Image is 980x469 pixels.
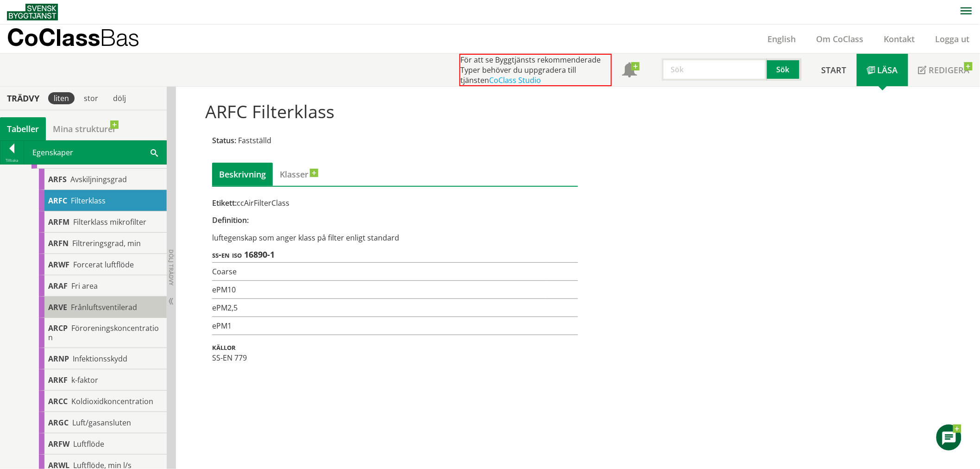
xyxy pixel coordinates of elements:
[874,33,925,44] a: Kontakt
[212,215,249,225] span: Definition:
[71,375,98,385] span: k-faktor
[7,25,159,53] a: CoClassBas
[107,92,132,104] div: dölj
[48,375,68,385] span: ARKF
[273,163,315,186] a: Klasser
[212,135,236,146] span: Status:
[48,354,69,364] span: ARNP
[48,302,67,312] span: ARVE
[212,353,578,363] div: SS-EN 779
[48,439,69,449] span: ARFW
[811,54,857,86] a: Start
[806,33,874,44] a: Om CoClass
[0,157,24,164] div: Tillbaka
[212,299,545,317] td: ePM2,5
[48,196,67,206] span: ARFC
[212,233,578,243] p: luftegenskap som anger klass på filter enligt standard
[70,174,127,184] span: Avskiljningsgrad
[48,396,68,406] span: ARCC
[24,141,166,164] div: Egenskaper
[212,198,237,208] span: Etikett:
[929,64,970,76] span: Redigera
[212,281,545,299] td: ePM10
[822,64,847,76] span: Start
[48,323,159,342] span: Föroreningskoncentration
[48,260,69,270] span: ARWF
[73,439,104,449] span: Luftflöde
[662,58,767,81] input: Sök
[100,24,139,51] span: Bas
[48,323,68,333] span: ARCP
[71,281,98,291] span: Fri area
[767,58,801,81] button: Sök
[167,249,175,285] span: Dölj trädvy
[7,32,139,43] p: CoClass
[489,75,541,85] a: CoClass Studio
[73,217,146,227] span: Filterklass mikrofilter
[48,174,67,184] span: ARFS
[72,418,131,428] span: Luft/gasansluten
[48,281,68,291] span: ARAF
[71,302,137,312] span: Frånluftsventilerad
[925,33,980,44] a: Logga ut
[151,147,158,157] span: Sök i tabellen
[205,101,774,121] h1: ARFC Filterklass
[7,4,58,20] img: Svensk Byggtjänst
[212,317,545,335] td: ePM1
[71,196,106,206] span: Filterklass
[78,92,104,104] div: stor
[878,64,898,76] span: Läsa
[73,260,134,270] span: Forcerat luftflöde
[857,54,908,86] a: Läsa
[48,418,69,428] span: ARGC
[72,238,141,248] span: Filtreringsgrad, min
[73,354,127,364] span: Infektionsskydd
[48,92,75,104] div: liten
[212,198,578,208] div: ccAirFilterClass
[212,250,578,259] div: ss-en iso 16890-1
[622,63,637,78] span: Notifikationer
[46,117,123,140] a: Mina strukturer
[758,33,806,44] a: English
[908,54,980,86] a: Redigera
[212,342,578,351] div: Källor
[71,396,153,406] span: Koldioxidkoncentration
[48,217,69,227] span: ARFM
[48,238,69,248] span: ARFN
[238,135,271,146] span: Fastställd
[2,93,44,103] div: Trädvy
[459,54,612,86] div: För att se Byggtjänsts rekommenderade Typer behöver du uppgradera till tjänsten
[212,163,273,186] div: Beskrivning
[212,263,545,281] td: Coarse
